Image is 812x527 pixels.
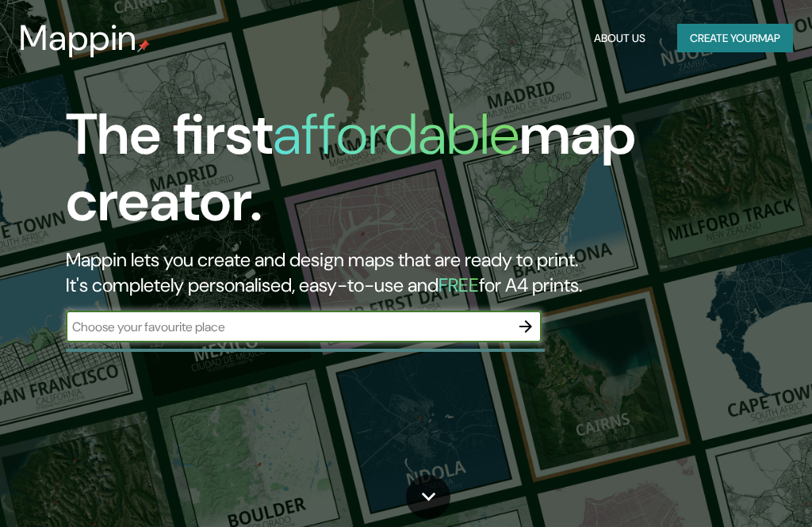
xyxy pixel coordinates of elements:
input: Choose your favourite place [66,318,510,336]
button: Create yourmap [677,24,793,53]
h1: affordable [273,97,519,171]
button: About Us [588,24,652,53]
h3: Mappin [19,17,137,59]
h1: The first map creator. [66,101,715,247]
h5: FREE [439,273,479,297]
img: mappin-pin [137,40,150,52]
h2: Mappin lets you create and design maps that are ready to print. It's completely personalised, eas... [66,247,715,298]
